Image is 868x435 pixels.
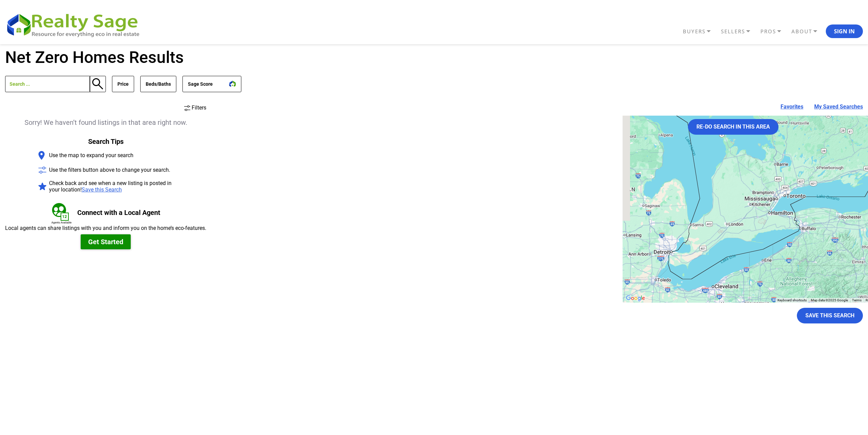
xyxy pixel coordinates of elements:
[77,208,160,217] h3: Connect with a Local Agent
[112,76,134,92] button: Price
[5,225,206,231] div: Local agents can share listings with you and inform you on the home’s eco-features.
[681,26,719,37] a: BUYERS
[624,294,647,303] img: Google
[624,294,647,303] a: Open this area in Google Maps (opens a new window)
[5,11,146,38] img: REALTY SAGE
[184,104,206,111] a: Filters
[81,234,131,249] button: Get Started
[777,298,807,303] button: Keyboard shortcuts
[140,76,176,92] button: Beds/Baths
[51,203,72,225] img: connect local agent
[688,119,778,135] button: Re-do search in this area
[5,76,90,92] input: Search ...
[781,104,803,110] a: Favorites
[719,26,759,37] a: SELLERS
[49,165,170,175] span: Use the filters button above to change your search.
[797,308,863,323] button: Save This Search
[759,26,790,37] a: PROS
[826,24,863,38] button: Sign In
[49,180,174,193] span: Check back and see when a new listing is posted in your location!
[49,151,133,160] span: Use the map to expand your search
[81,239,131,246] a: Get Started
[192,104,206,111] span: Filters
[182,76,241,92] button: Sage Score
[852,298,862,302] a: Terms (opens in new tab)
[790,26,826,37] a: ABOUT
[5,48,863,67] h2: Net Zero Homes Results
[814,104,863,110] a: My Saved Searches
[82,186,122,193] a: Save this Search
[5,118,206,127] p: Sorry! We haven’t found listings in that area right now.
[38,134,174,146] h3: Search Tips
[811,298,848,302] span: Map data ©2025 Google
